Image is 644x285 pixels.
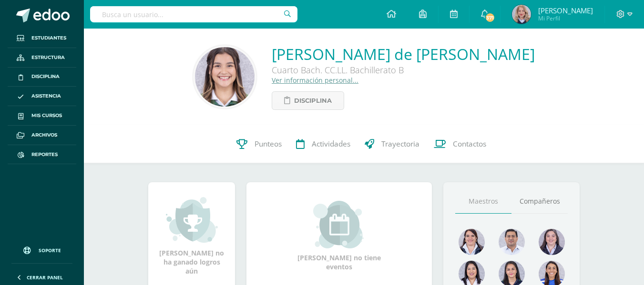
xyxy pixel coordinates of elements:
[8,87,76,106] a: Asistencia
[8,145,76,165] a: Reportes
[455,189,511,214] a: Maestros
[292,201,387,271] div: [PERSON_NAME] no tiene eventos
[272,44,535,64] a: [PERSON_NAME] de [PERSON_NAME]
[539,229,565,255] img: c3579e79d07ed16708d7cededde04bff.png
[31,73,60,80] span: Disciplina
[511,189,568,214] a: Compañeros
[11,237,72,261] a: Soporte
[485,12,495,23] span: 371
[8,126,76,145] a: Archivos
[453,139,486,149] span: Contactos
[195,47,255,107] img: ad012d32ceff216ed69fe8a1b5cf8746.png
[459,229,485,255] img: 5b1461e84b32f3e9a12355c7ee942746.png
[27,274,63,281] span: Cerrar panel
[272,64,535,76] div: Cuarto Bach. CC.LL. Bachillerato B
[499,229,525,255] img: 9a0812c6f881ddad7942b4244ed4a083.png
[166,196,218,244] img: achievement_small.png
[8,48,76,68] a: Estructura
[272,76,358,85] a: Ver información personal...
[31,131,57,139] span: Archivos
[381,139,419,149] span: Trayectoria
[312,139,350,149] span: Actividades
[158,196,225,275] div: [PERSON_NAME] no ha ganado logros aún
[90,6,297,22] input: Busca un usuario...
[427,125,493,163] a: Contactos
[31,54,65,61] span: Estructura
[272,91,344,110] a: Disciplina
[39,247,61,254] span: Soporte
[538,14,593,22] span: Mi Perfil
[31,92,61,100] span: Asistencia
[8,106,76,126] a: Mis cursos
[31,112,62,119] span: Mis cursos
[229,125,289,163] a: Punteos
[313,201,365,248] img: event_small.png
[358,125,427,163] a: Trayectoria
[512,5,531,24] img: 93377adddd9ef611e210f3399aac401b.png
[8,29,76,48] a: Estudiantes
[31,151,58,158] span: Reportes
[538,6,593,15] span: [PERSON_NAME]
[294,92,332,109] span: Disciplina
[289,125,358,163] a: Actividades
[31,34,66,42] span: Estudiantes
[255,139,282,149] span: Punteos
[8,68,76,87] a: Disciplina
